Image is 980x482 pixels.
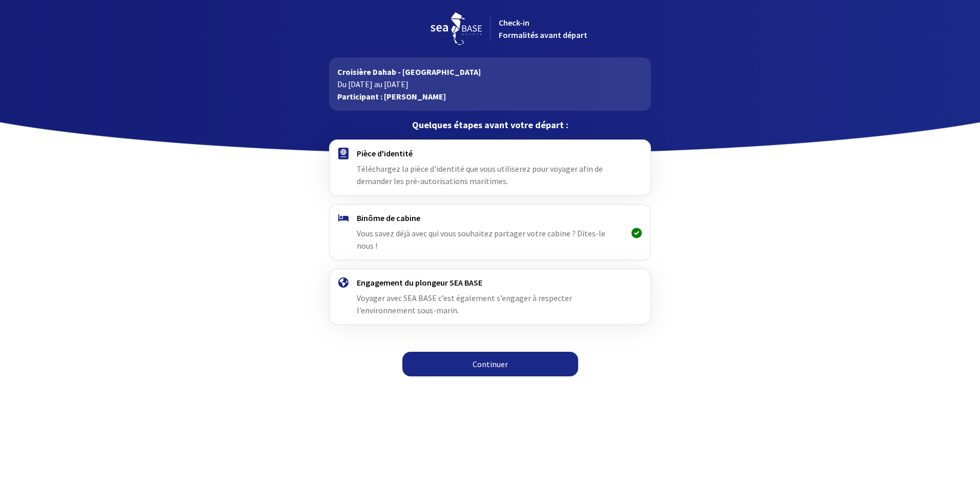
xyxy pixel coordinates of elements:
h4: Engagement du plongeur SEA BASE [357,277,623,288]
span: Vous savez déjà avec qui vous souhaitez partager votre cabine ? Dites-le nous ! [357,228,605,251]
img: engagement.svg [338,277,349,288]
span: Check-in Formalités avant départ [499,17,587,40]
p: Croisière Dahab - [GEOGRAPHIC_DATA] [337,66,642,78]
span: Voyager avec SEA BASE c’est également s’engager à respecter l’environnement sous-marin. [357,293,572,315]
p: Du [DATE] au [DATE] [337,78,642,90]
p: Participant : [PERSON_NAME] [337,90,642,103]
h4: Pièce d'identité [357,148,623,158]
p: Quelques étapes avant votre départ : [329,119,650,131]
span: Téléchargez la pièce d'identité que vous utiliserez pour voyager afin de demander les pré-autoris... [357,164,603,186]
img: logo_seabase.svg [431,12,482,45]
img: binome.svg [338,214,349,222]
a: Continuer [402,352,578,376]
h4: Binôme de cabine [357,213,623,223]
img: passport.svg [338,148,349,159]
